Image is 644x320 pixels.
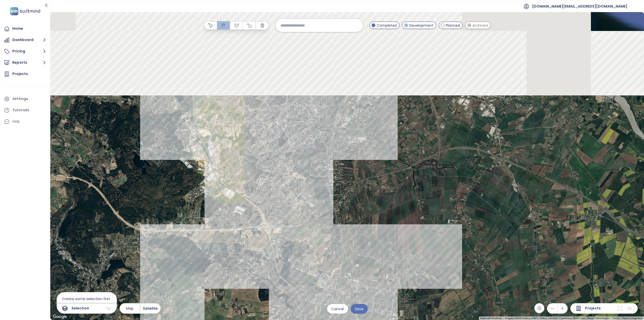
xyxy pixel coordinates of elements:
button: Pricing [3,46,48,56]
button: Save [351,304,368,314]
button: Satelite [140,303,160,313]
span: Map [126,306,134,311]
a: Home [3,24,48,34]
a: Projects [3,69,48,79]
span: Planned [446,23,460,28]
span: Completed [377,23,397,28]
button: Map [120,303,140,313]
div: Home [12,25,23,32]
a: Report a map error [622,317,642,319]
a: Terms (opens in new tab) [612,317,619,319]
a: Open this area in Google Maps (opens a new window) [52,313,68,320]
a: Tutorials [3,105,48,115]
div: Help [12,118,20,125]
span: Cancel [331,306,344,312]
button: Keyboard shortcuts [480,316,502,320]
button: Dashboard [3,35,48,45]
span: Satelite [143,306,158,311]
div: Projects [12,71,28,77]
a: Settings [3,94,48,104]
span: Archived [472,23,488,28]
div: Settings [12,96,28,102]
button: Cancel [327,304,348,314]
img: Google [52,313,68,320]
span: [DOMAIN_NAME][EMAIL_ADDRESS][DOMAIN_NAME] [532,0,627,12]
button: Reports [3,58,48,68]
span: Projects [585,305,601,311]
span: Save [355,306,364,312]
span: Selection [71,305,89,311]
span: Development [409,23,433,28]
div: Tutorials [12,107,29,113]
span: Create some selection first [57,295,117,303]
div: Help [3,117,48,127]
span: Imagery ©2025 Airbus, CNES / Airbus, Landsat / Copernicus, MGGP Aero, Maxar Technologies [505,317,609,319]
img: logo [9,6,42,16]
